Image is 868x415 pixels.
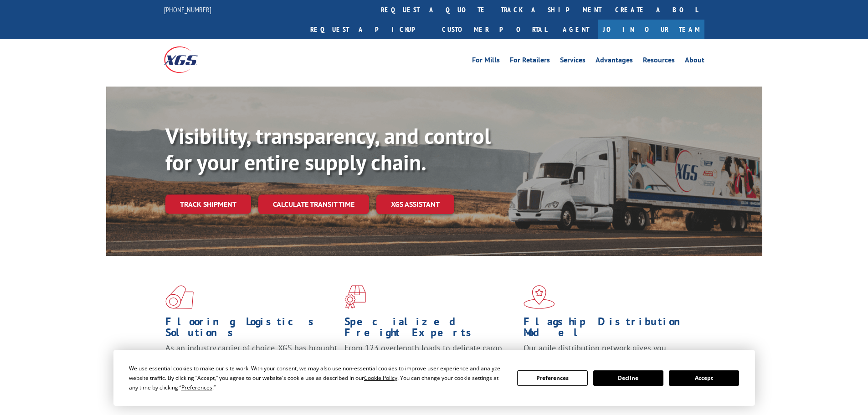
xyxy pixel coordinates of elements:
[165,195,251,214] a: Track shipment
[181,384,212,391] span: Preferences
[165,343,337,375] span: As an industry carrier of choice, XGS has brought innovation and dedication to flooring logistics...
[303,20,435,39] a: Request a pickup
[164,5,211,14] a: [PHONE_NUMBER]
[524,343,691,364] span: Our agile distribution network gives you nationwide inventory management on demand.
[593,370,663,386] button: Decline
[560,56,586,67] a: Services
[643,56,675,67] a: Resources
[554,20,598,39] a: Agent
[344,343,517,383] p: From 123 overlength loads to delicate cargo, our experienced staff knows the best way to move you...
[113,350,755,406] div: Cookie Consent Prompt
[165,122,491,176] b: Visibility, transparency, and control for your entire supply chain.
[669,370,739,386] button: Accept
[524,316,696,343] h1: Flagship Distribution Model
[165,316,338,343] h1: Flooring Logistics Solutions
[435,20,554,39] a: Customer Portal
[472,56,500,67] a: For Mills
[596,56,633,67] a: Advantages
[344,285,366,309] img: xgs-icon-focused-on-flooring-red
[510,56,550,67] a: For Retailers
[344,316,517,343] h1: Specialized Freight Experts
[517,370,587,386] button: Preferences
[598,20,704,39] a: Join Our Team
[524,285,555,309] img: xgs-icon-flagship-distribution-model-red
[258,195,369,214] a: Calculate transit time
[165,285,194,309] img: xgs-icon-total-supply-chain-intelligence-red
[364,374,397,382] span: Cookie Policy
[685,56,704,67] a: About
[376,195,454,214] a: XGS ASSISTANT
[129,364,506,392] div: We use essential cookies to make our site work. With your consent, we may also use non-essential ...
